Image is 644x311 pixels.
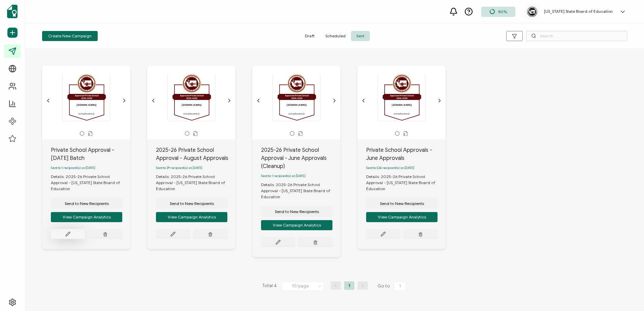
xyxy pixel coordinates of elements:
[366,199,438,209] button: Send to New Recipients
[299,31,320,41] span: Draft
[48,34,92,38] span: Create New Campaign
[261,182,341,200] div: Details: 2025-26 Private School Approval - [US_STATE] State Board of Education
[122,98,127,103] ion-icon: chevron forward outline
[156,199,227,209] button: Send to New Recipients
[51,146,130,162] div: Private School Approval - [DATE] Batch
[156,212,227,222] button: View Campaign Analytics
[366,212,438,222] button: View Campaign Analytics
[437,98,442,103] ion-icon: chevron forward outline
[261,146,341,170] div: 2025-26 Private School Approval - June Approvals (Cleanup)
[361,98,366,103] ion-icon: chevron back outline
[261,220,332,230] button: View Campaign Analytics
[51,166,95,170] span: Sent to 1 recipient(s) on [DATE]
[610,279,644,311] iframe: Chat Widget
[527,7,537,17] img: 05b2a03d-eb97-4955-b09a-6dec7eb6113b.png
[262,281,277,291] span: Total 4
[7,5,18,18] img: sertifier-logomark-colored.svg
[282,282,324,291] input: Select
[156,174,235,192] div: Details: 2025-26 Private School Approval - [US_STATE] State Board of Education
[65,202,109,206] span: Send to New Recipients
[378,281,407,291] span: Go to
[227,98,232,103] ion-icon: chevron forward outline
[42,31,98,41] button: Create New Campaign
[45,98,51,103] ion-icon: chevron back outline
[332,98,337,103] ion-icon: chevron forward outline
[366,166,414,170] span: Sent to 534 recipient(s) on [DATE]
[151,98,156,103] ion-icon: chevron back outline
[51,212,122,222] button: View Campaign Analytics
[366,174,446,192] div: Details: 2025-26 Private School Approval - [US_STATE] State Board of Education
[526,31,627,41] input: Search
[156,146,235,162] div: 2025-26 Private School Approval - August Approvals
[256,98,261,103] ion-icon: chevron back outline
[51,174,130,192] div: Details: 2025-26 Private School Approval - [US_STATE] State Board of Education
[380,202,424,206] span: Send to New Recipients
[261,207,332,217] button: Send to New Recipients
[544,9,613,14] h5: [US_STATE] State Board of Education
[156,166,202,170] span: Sent to 29 recipient(s) on [DATE]
[366,146,446,162] div: Private School Approvals - June Approvals
[320,31,351,41] span: Scheduled
[351,31,370,41] span: Sent
[344,281,354,290] li: 1
[261,174,305,178] span: Sent to 1 recipient(s) on [DATE]
[498,9,507,14] span: 80%
[170,202,214,206] span: Send to New Recipients
[51,199,122,209] button: Send to New Recipients
[275,210,319,214] span: Send to New Recipients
